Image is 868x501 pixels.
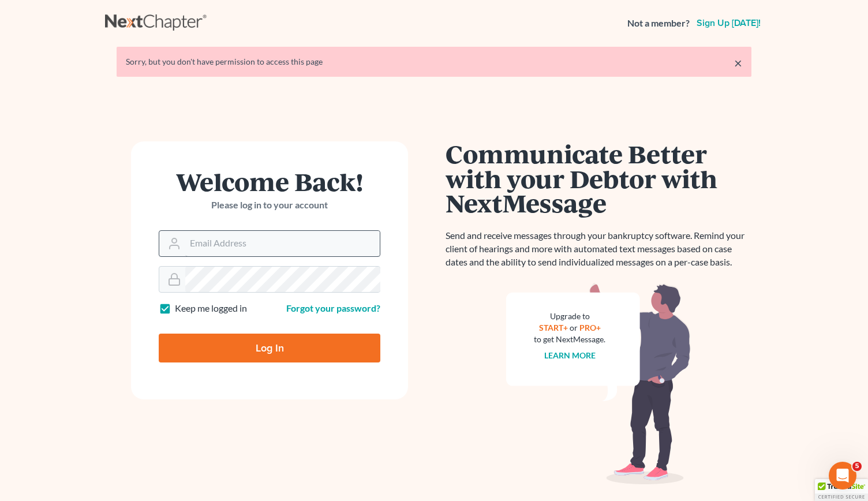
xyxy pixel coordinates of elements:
[534,334,605,345] div: to get NextMessage.
[815,479,868,501] div: TrustedSite Certified
[734,56,742,70] a: ×
[544,350,596,360] a: Learn more
[852,462,862,471] span: 5
[159,334,380,362] input: Log In
[446,229,751,269] p: Send and receive messages through your bankruptcy software. Remind your client of hearings and mo...
[175,302,247,315] label: Keep me logged in
[185,231,380,256] input: Email Address
[627,17,690,30] strong: Not a member?
[159,199,380,212] p: Please log in to your account
[829,462,856,489] iframe: Intercom live chat
[579,323,601,332] a: PRO+
[506,283,691,485] img: nextmessage_bg-59042aed3d76b12b5cd301f8e5b87938c9018125f34e5fa2b7a6b67550977c72.svg
[286,302,380,313] a: Forgot your password?
[126,56,742,68] div: Sorry, but you don't have permission to access this page
[570,323,578,332] span: or
[446,141,751,215] h1: Communicate Better with your Debtor with NextMessage
[159,169,380,194] h1: Welcome Back!
[539,323,568,332] a: START+
[694,18,763,28] a: Sign up [DATE]!
[534,311,605,322] div: Upgrade to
